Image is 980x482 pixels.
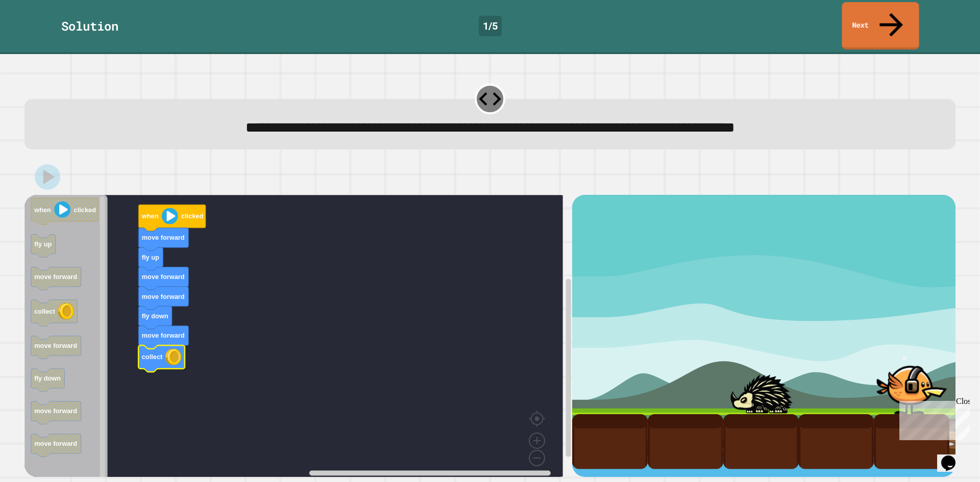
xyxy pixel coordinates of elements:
[34,273,77,281] text: move forward
[141,213,159,220] text: when
[142,353,163,361] text: collect
[937,441,970,472] iframe: chat widget
[142,332,185,340] text: move forward
[181,213,203,220] text: clicked
[34,206,51,214] text: when
[142,273,185,281] text: move forward
[34,342,77,350] text: move forward
[34,241,52,248] text: fly up
[142,312,168,320] text: fly down
[479,16,502,36] div: 1 / 5
[903,358,906,358] p: Victory!!
[61,17,118,35] div: Solution
[34,375,61,383] text: fly down
[142,234,185,242] text: move forward
[4,4,70,65] div: Chat with us now!Close
[142,293,185,300] text: move forward
[34,440,77,448] text: move forward
[842,2,919,49] a: Next
[895,397,970,440] iframe: chat widget
[34,308,55,315] text: collect
[24,195,572,477] div: Blockly Workspace
[142,253,159,261] text: fly up
[74,206,96,214] text: clicked
[34,408,77,415] text: move forward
